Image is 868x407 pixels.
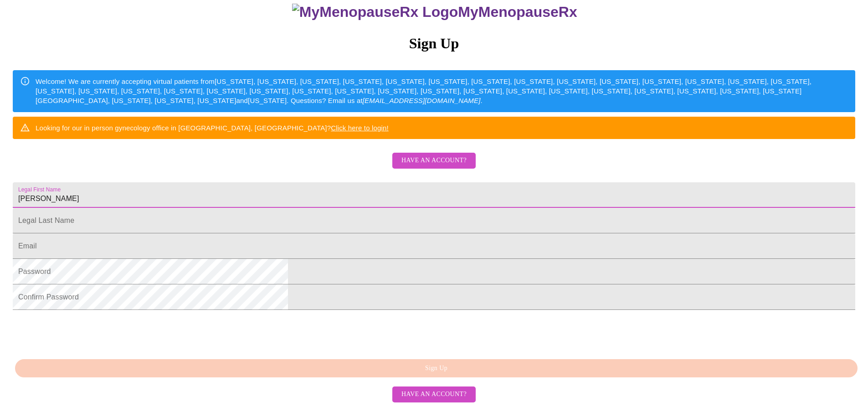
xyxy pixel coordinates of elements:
a: Have an account? [390,390,478,397]
img: MyMenopauseRx Logo [292,4,458,21]
em: [EMAIL_ADDRESS][DOMAIN_NAME] [363,97,481,104]
h3: MyMenopauseRx [14,4,856,21]
button: Have an account? [392,386,476,402]
div: Looking for our in person gynecology office in [GEOGRAPHIC_DATA], [GEOGRAPHIC_DATA]? [36,119,389,136]
iframe: reCAPTCHA [13,314,151,350]
span: Have an account? [401,155,467,166]
button: Have an account? [392,153,476,169]
span: Have an account? [401,389,467,400]
a: Click here to login! [331,124,389,132]
a: Have an account? [390,163,478,170]
div: Welcome! We are currently accepting virtual patients from [US_STATE], [US_STATE], [US_STATE], [US... [36,73,848,109]
h3: Sign Up [13,35,855,52]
